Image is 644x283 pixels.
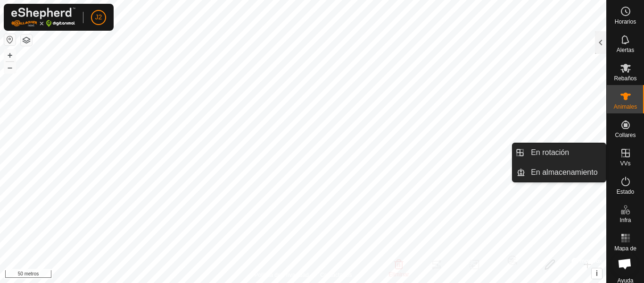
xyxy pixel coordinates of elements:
[531,168,597,176] font: En almacenamiento
[4,62,16,73] button: –
[255,271,309,279] a: Política de Privacidad
[525,163,606,182] a: En almacenamiento
[612,251,637,276] a: Obre el xat
[4,50,16,61] button: +
[512,143,606,162] li: En rotación
[11,8,75,27] img: Logotipo de Gallagher
[620,160,630,167] font: VVs
[95,13,102,21] font: J2
[617,189,634,195] font: Estado
[619,217,631,223] font: Infra
[255,272,309,278] font: Política de Privacidad
[8,50,13,60] font: +
[320,271,352,279] a: Contáctanos
[512,163,606,182] li: En almacenamiento
[525,143,606,162] a: En rotación
[596,269,598,277] font: i
[615,18,636,25] font: Horarios
[615,132,636,138] font: Collares
[8,62,12,72] font: –
[614,245,636,257] font: Mapa de calor
[320,272,352,278] font: Contáctanos
[21,34,32,46] button: Capas del Mapa
[4,34,16,45] button: Restablecer mapa
[592,268,602,279] button: i
[614,75,636,82] font: Rebaños
[614,103,637,110] font: Animales
[617,47,634,53] font: Alertas
[531,148,569,156] font: En rotación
